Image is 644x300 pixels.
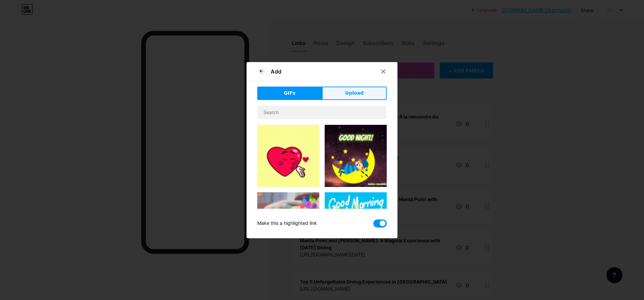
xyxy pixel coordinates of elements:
[345,90,364,97] span: Upload
[322,87,387,100] button: Upload
[325,192,387,254] img: Gihpy
[257,192,319,274] img: Gihpy
[271,67,281,76] div: Add
[257,87,322,100] button: GIFs
[257,125,319,187] img: Gihpy
[257,219,317,228] div: Make this a highlighted link
[284,90,296,97] span: GIFs
[258,106,386,119] input: Search
[325,125,387,187] img: Gihpy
